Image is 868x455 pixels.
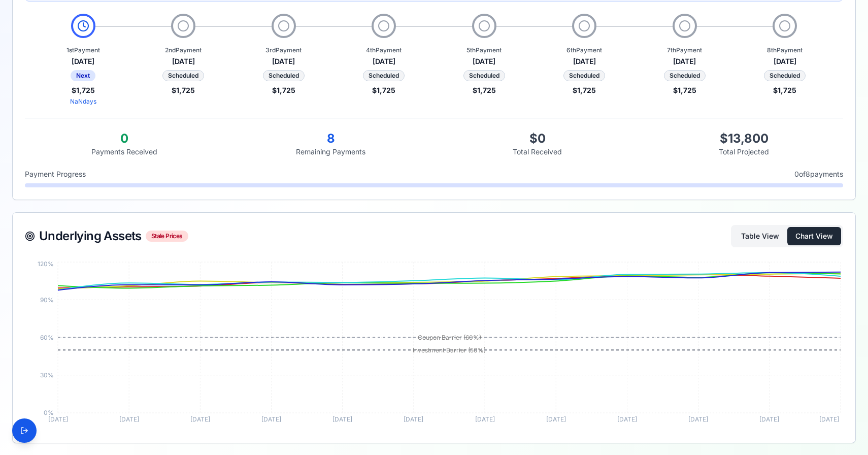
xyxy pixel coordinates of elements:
[739,85,831,95] div: $ 1,725
[819,415,839,423] tspan: [DATE]
[25,131,223,147] div: 0
[539,46,631,54] div: 6th Payment
[688,415,708,423] tspan: [DATE]
[645,131,843,147] div: $ 13,800
[664,70,706,81] div: Scheduled
[739,56,831,67] div: [DATE]
[438,46,530,54] div: 5th Payment
[138,85,230,95] div: $ 1,725
[438,131,637,147] div: $ 0
[44,409,54,416] tspan: 0%
[119,415,139,423] tspan: [DATE]
[162,70,204,81] div: Scheduled
[25,230,188,242] div: Underlying Assets
[546,415,566,423] tspan: [DATE]
[338,85,430,95] div: $ 1,725
[404,415,423,423] tspan: [DATE]
[38,260,54,268] tspan: 120%
[418,334,481,341] tspan: Coupon Barrier (60%)
[25,147,223,157] div: Payments Received
[438,56,530,67] div: [DATE]
[40,371,54,379] tspan: 30%
[231,131,430,147] div: 8
[238,85,330,95] div: $ 1,725
[438,147,637,157] div: Total Received
[475,415,495,423] tspan: [DATE]
[332,415,352,423] tspan: [DATE]
[563,70,605,81] div: Scheduled
[146,231,188,242] div: Stale Prices
[639,56,731,67] div: [DATE]
[787,227,841,245] button: Chart View
[263,70,305,81] div: Scheduled
[338,46,430,54] div: 4th Payment
[363,70,405,81] div: Scheduled
[37,46,129,54] div: 1st Payment
[413,346,486,354] tspan: Investment Barrier (50%)
[37,97,129,106] div: NaN days
[238,46,330,54] div: 3rd Payment
[40,334,54,341] tspan: 60%
[238,56,330,67] div: [DATE]
[231,147,430,157] div: Remaining Payments
[25,169,86,179] span: Payment Progress
[338,56,430,67] div: [DATE]
[261,415,281,423] tspan: [DATE]
[733,227,787,245] button: Table View
[645,147,843,157] div: Total Projected
[639,85,731,95] div: $ 1,725
[138,56,230,67] div: [DATE]
[138,46,230,54] div: 2nd Payment
[463,70,505,81] div: Scheduled
[48,415,68,423] tspan: [DATE]
[764,70,806,81] div: Scheduled
[71,70,95,81] div: Next
[759,415,779,423] tspan: [DATE]
[37,56,129,67] div: [DATE]
[40,296,54,304] tspan: 90%
[639,46,731,54] div: 7th Payment
[539,56,631,67] div: [DATE]
[190,415,210,423] tspan: [DATE]
[739,46,831,54] div: 8th Payment
[37,85,129,95] div: $ 1,725
[617,415,637,423] tspan: [DATE]
[438,85,530,95] div: $ 1,725
[794,169,843,179] span: 0 of 8 payments
[539,85,631,95] div: $ 1,725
